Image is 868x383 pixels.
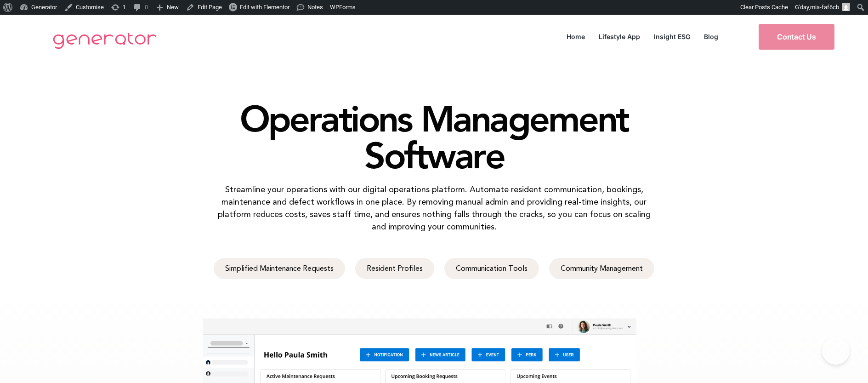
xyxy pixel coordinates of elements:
a: Simplified Maintenance Requests [214,258,345,279]
a: Blog [697,30,725,43]
a: Home [560,30,592,43]
span: Community Management [561,265,643,272]
span: Resident Profiles [367,265,423,272]
iframe: Toggle Customer Support [822,337,850,365]
p: Streamline your operations with our digital operations platform. Automate resident communication,... [211,183,657,233]
a: Community Management [549,258,654,279]
span: mia-faf6cb [810,4,839,11]
span: Contact Us [777,33,816,40]
h1: Operations Management Software [172,100,696,174]
a: Contact Us [759,24,834,50]
span: Edit with Elementor [240,4,289,11]
a: Communication Tools [444,258,539,279]
a: Resident Profiles [355,258,434,279]
span: Communication Tools [456,265,528,272]
nav: Menu [560,30,725,43]
span: Simplified Maintenance Requests [225,265,334,272]
a: Insight ESG [647,30,697,43]
a: Lifestyle App [592,30,647,43]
